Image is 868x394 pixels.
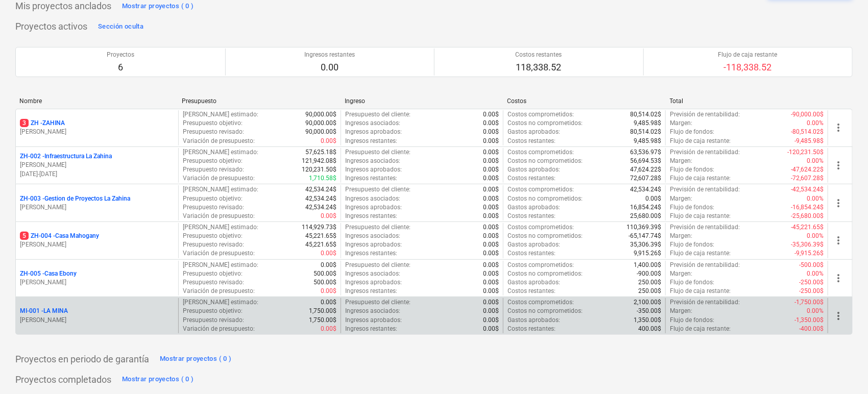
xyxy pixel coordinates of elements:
p: Ingresos restantes : [345,137,397,145]
p: Flujo de caja restante : [670,249,731,258]
p: Ingresos aprobados : [345,240,402,249]
p: Costos no comprometidos : [508,194,583,203]
p: -9,915.26$ [794,249,824,258]
p: -900.00$ [637,269,661,278]
p: 250.00$ [638,287,661,295]
p: 250.00$ [638,278,661,287]
p: Previsión de rentabilidad : [670,298,740,307]
p: Gastos aprobados : [508,278,560,287]
p: 56,694.53$ [630,157,661,165]
p: Presupuesto objetivo : [183,307,243,315]
p: 0.00$ [483,119,499,128]
p: -45,221.65$ [791,223,824,232]
p: 35,306.39$ [630,240,661,249]
p: -80,514.02$ [791,128,824,136]
p: 0.00$ [483,174,499,183]
p: Ingresos restantes : [345,249,397,258]
p: Costos restantes : [508,212,556,220]
p: Ingresos aprobados : [345,278,402,287]
p: 45,221.65$ [305,232,336,240]
p: 120,231.50$ [302,165,336,174]
div: MI-001 -LA MINA[PERSON_NAME] [20,307,174,324]
p: Presupuesto objetivo : [183,269,243,278]
div: ZH-005 -Casa Ebony[PERSON_NAME] [20,269,174,287]
div: ZH-002 -Infraestructura La Zahina[PERSON_NAME][DATE]-[DATE] [20,152,174,178]
p: 0.00$ [483,278,499,287]
p: Margen : [670,194,692,203]
p: Costos no comprometidos : [508,269,583,278]
p: 6 [107,61,134,73]
p: Flujo de caja restante : [670,137,731,145]
p: Flujo de caja restante [718,51,778,59]
div: Mostrar proyectos ( 0 ) [160,353,232,365]
p: Variación de presupuesto : [183,249,255,258]
p: 80,514.02$ [630,110,661,119]
p: 110,369.39$ [626,223,661,232]
p: Gastos aprobados : [508,203,560,212]
p: Presupuesto revisado : [183,165,244,174]
div: ZH-003 -Gestion de Proyectos La Zahina[PERSON_NAME] [20,194,174,212]
p: MI-001 - LA MINA [20,307,68,315]
p: -350.00$ [637,307,661,315]
p: 0.00$ [321,287,336,295]
p: [PERSON_NAME] estimado : [183,223,258,232]
p: -42,534.24$ [791,185,824,194]
p: Ingresos restantes : [345,212,397,220]
p: [PERSON_NAME] [20,316,174,325]
p: ZH - ZAHINA [20,119,65,128]
p: Proyectos completados [15,374,111,386]
p: Flujo de fondos : [670,128,714,136]
p: 42,534.24$ [305,185,336,194]
p: 0.00$ [483,128,499,136]
p: Proyectos activos [15,20,87,33]
p: Flujo de caja restante : [670,287,731,295]
p: Costos comprometidos : [508,148,574,157]
p: -9,485.98$ [794,137,824,145]
p: Flujo de caja restante : [670,174,731,183]
p: 42,534.24$ [305,203,336,212]
p: Gastos aprobados : [508,240,560,249]
p: Previsión de rentabilidad : [670,223,740,232]
p: 114,929.73$ [302,223,336,232]
span: more_vert [832,121,845,134]
p: Presupuesto revisado : [183,278,244,287]
p: Ingresos restantes : [345,174,397,183]
p: -16,854.24$ [791,203,824,212]
p: 57,625.18$ [305,148,336,157]
p: ZH-002 - Infraestructura La Zahina [20,152,112,161]
div: Mostrar proyectos ( 0 ) [122,374,194,385]
p: Ingresos restantes : [345,287,397,295]
p: ZH-003 - Gestion de Proyectos La Zahina [20,194,130,203]
p: 0.00$ [483,232,499,240]
p: Costos comprometidos : [508,185,574,194]
p: 90,000.00$ [305,128,336,136]
p: Presupuesto del cliente : [345,298,411,307]
p: Presupuesto revisado : [183,240,244,249]
p: 0.00$ [483,240,499,249]
p: 0.00$ [483,137,499,145]
span: 5 [20,232,29,240]
p: Gastos aprobados : [508,128,560,136]
p: -90,000.00$ [791,110,824,119]
p: Costos restantes : [508,287,556,295]
p: 0.00$ [321,249,336,258]
p: 0.00% [807,157,824,165]
p: 0.00% [807,119,824,128]
p: [PERSON_NAME] estimado : [183,298,258,307]
p: -120,231.50$ [787,148,824,157]
p: 1,400.00$ [634,261,661,269]
p: 0.00$ [483,110,499,119]
p: Margen : [670,232,692,240]
p: Costos comprometidos : [508,261,574,269]
p: 0.00$ [483,194,499,203]
p: 9,485.98$ [634,137,661,145]
p: Costos comprometidos : [508,110,574,119]
p: 1,710.58$ [309,174,336,183]
p: -1,750.00$ [794,298,824,307]
p: ZH-005 - Casa Ebony [20,269,77,278]
p: Margen : [670,307,692,315]
p: ZH-004 - Casa Mahogany [20,232,99,240]
div: 5ZH-004 -Casa Mahogany[PERSON_NAME] [20,232,174,249]
p: [PERSON_NAME] [20,278,174,287]
p: Ingresos asociados : [345,194,400,203]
